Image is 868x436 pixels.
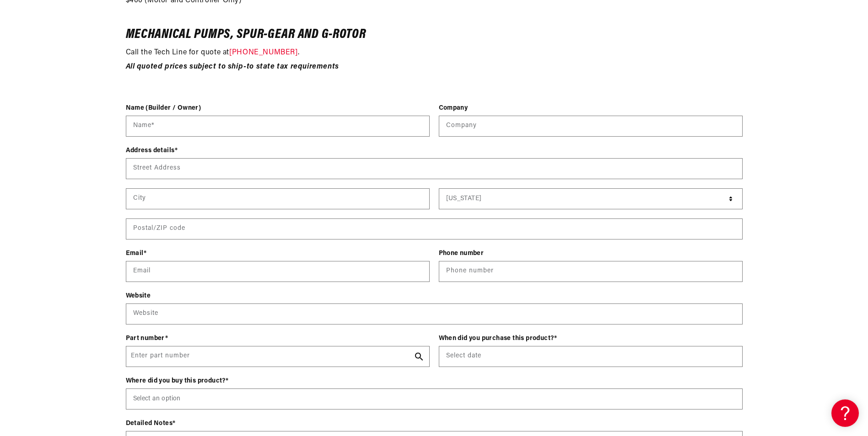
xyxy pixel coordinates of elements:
input: Address 1 (Please note, we do not ship to PO Boxes) [126,159,742,179]
div: Email [126,249,430,258]
input: Company [439,116,742,136]
input: Select date [439,346,742,367]
div: Website [126,291,743,301]
input: City [126,189,429,209]
input: Postal/ZIP code [126,219,742,239]
div: When did you purchase this product? [439,334,743,343]
div: Address details [126,146,743,155]
a: [PHONE_NUMBER] [229,49,297,56]
div: Part number [126,334,430,343]
h6: Mechanical Pumps, Spur-Gear and G-Rotor [126,29,743,40]
input: Website [126,304,742,324]
input: Email [126,261,429,282]
span: All quoted prices subject to ship-to state tax requirements [126,63,339,70]
div: Phone number [439,249,743,258]
input: Enter part number [126,346,429,367]
div: Detailed Notes [126,419,743,428]
div: Name (Builder / Owner) [126,103,430,113]
p: Call the Tech Line for quote at . [126,47,743,59]
input: Name [126,116,429,136]
input: Phone number [439,261,742,282]
button: Search Part #, Category or Keyword [409,346,429,367]
div: Company [439,103,743,113]
div: Where did you buy this product? [126,376,743,386]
